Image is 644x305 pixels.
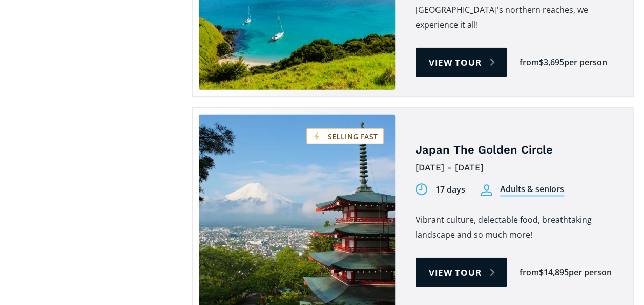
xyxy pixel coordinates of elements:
[416,213,618,242] p: Vibrant culture, delectable food, breathtaking landscape and so much more!
[569,266,612,278] div: per person
[435,184,445,196] div: 17
[500,183,564,197] div: Adults & seniors
[564,56,607,68] div: per person
[416,48,507,77] a: View tour
[416,143,618,158] h4: Japan The Golden Circle
[520,266,539,278] div: from
[416,160,618,176] div: [DATE] - [DATE]
[539,56,564,68] div: $3,695
[447,184,465,196] div: days
[539,266,569,278] div: $14,895
[520,56,539,68] div: from
[416,258,507,287] a: View tour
